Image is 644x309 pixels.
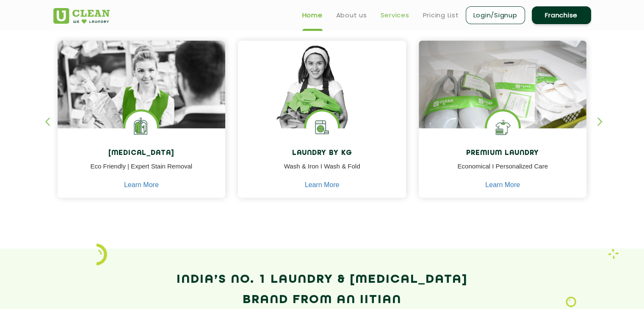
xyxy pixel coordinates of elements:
[566,296,576,307] img: Laundry
[124,181,159,189] a: Learn More
[302,10,323,20] a: Home
[305,181,340,189] a: Learn More
[381,10,409,20] a: Services
[608,248,619,259] img: Laundry wash and iron
[532,6,591,24] a: Franchise
[466,6,525,24] a: Login/Signup
[244,149,400,157] h4: Laundry by Kg
[487,111,519,143] img: Shoes Cleaning
[58,41,226,176] img: Drycleaners near me
[306,111,338,143] img: laundry washing machine
[419,41,587,152] img: laundry done shoes and clothes
[125,111,157,143] img: Laundry Services near me
[425,149,580,157] h4: Premium Laundry
[64,162,219,181] p: Eco Friendly | Expert Stain Removal
[425,162,580,181] p: Economical I Personalized Care
[485,181,520,189] a: Learn More
[53,8,110,24] img: UClean Laundry and Dry Cleaning
[423,10,459,20] a: Pricing List
[238,41,406,152] img: a girl with laundry basket
[244,162,400,181] p: Wash & Iron I Wash & Fold
[64,149,219,157] h4: [MEDICAL_DATA]
[97,243,107,265] img: icon_2.png
[336,10,367,20] a: About us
